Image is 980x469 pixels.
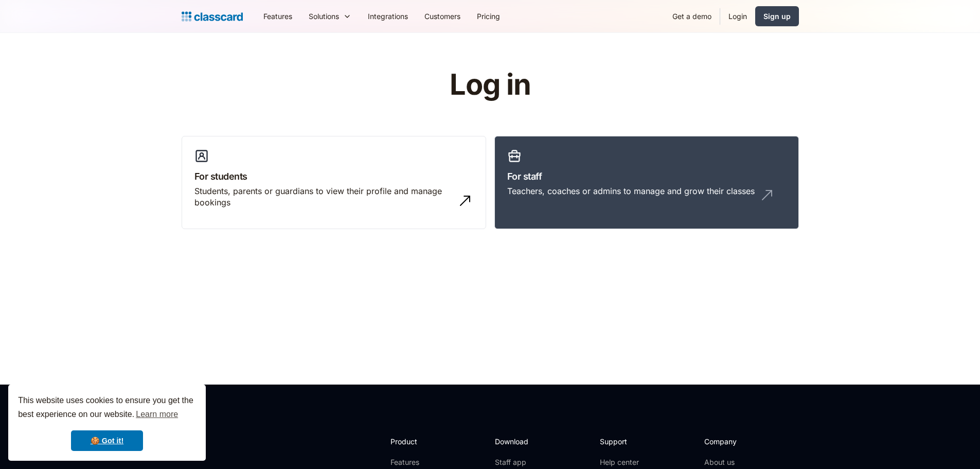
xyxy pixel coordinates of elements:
div: Solutions [309,11,339,22]
a: Integrations [360,5,416,28]
div: Solutions [300,5,360,28]
a: For staffTeachers, coaches or admins to manage and grow their classes [494,136,799,230]
h1: Log in [327,69,653,101]
a: Pricing [469,5,508,28]
a: Login [720,5,755,28]
a: For studentsStudents, parents or guardians to view their profile and manage bookings [182,136,486,230]
div: Teachers, coaches or admins to manage and grow their classes [507,185,755,197]
a: Logo [182,9,243,24]
a: Customers [416,5,469,28]
a: About us [704,457,773,467]
a: Help center [600,457,642,467]
a: dismiss cookie message [71,430,143,451]
a: Get a demo [664,5,720,28]
h2: Product [390,436,446,447]
a: Features [390,457,446,467]
div: cookieconsent [8,385,206,461]
h3: For staff [507,169,786,183]
a: Features [255,5,300,28]
a: Sign up [755,6,799,26]
a: Staff app [495,457,537,467]
h2: Company [704,436,773,447]
h3: For students [194,169,473,183]
h2: Support [600,436,642,447]
div: Sign up [763,11,791,22]
a: learn more about cookies [134,407,180,422]
h2: Download [495,436,537,447]
div: Students, parents or guardians to view their profile and manage bookings [194,185,453,209]
span: This website uses cookies to ensure you get the best experience on our website. [18,394,196,422]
